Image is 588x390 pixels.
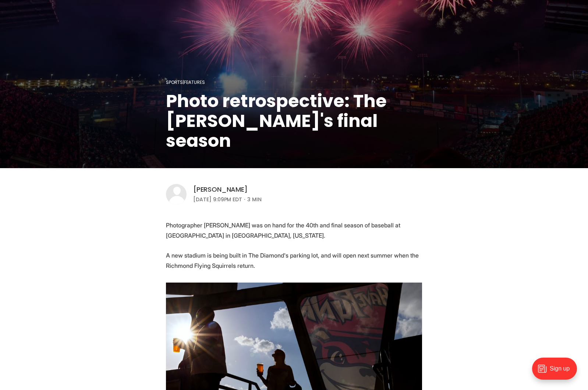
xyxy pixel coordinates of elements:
[247,195,262,204] span: 3 min
[184,79,205,85] a: Features
[166,79,183,85] a: Sports
[166,250,422,271] p: A new stadium is being built in The Diamond's parking lot, and will open next summer when the Ric...
[193,195,242,204] time: [DATE] 9:09PM EDT
[193,185,248,194] a: [PERSON_NAME]
[166,220,422,241] p: Photographer [PERSON_NAME] was on hand for the 40th and final season of baseball at [GEOGRAPHIC_D...
[166,78,422,87] div: |
[526,354,588,390] iframe: portal-trigger
[166,91,422,151] h1: Photo retrospective: The [PERSON_NAME]'s final season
